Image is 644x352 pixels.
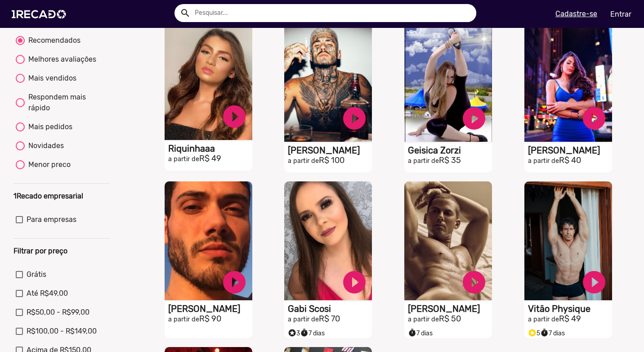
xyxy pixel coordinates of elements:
[288,156,372,166] h2: R$ 100
[408,156,492,166] h2: R$ 35
[25,54,96,65] div: Melhores avaliações
[284,181,372,300] video: S1RECADO vídeos dedicados para fãs e empresas
[408,145,492,156] h1: Geisica Zorzi
[408,303,492,314] h1: [PERSON_NAME]
[604,6,637,22] a: Entrar
[27,214,76,225] span: Para empresas
[168,155,199,163] small: a partir de
[27,307,89,318] span: R$50,00 - R$99,00
[27,269,46,280] span: Grátis
[13,192,83,200] b: 1Recado empresarial
[528,303,612,314] h1: Vitão Physique
[168,154,252,164] h2: R$ 49
[288,329,300,337] span: 3
[528,157,559,165] small: a partir de
[528,329,540,337] span: 5
[180,8,191,18] mat-icon: Example home icon
[284,23,372,142] video: S1RECADO vídeos dedicados para fãs e empresas
[528,329,537,337] small: stars
[13,247,67,255] b: Filtrar por preço
[540,329,565,337] span: 7 dias
[25,35,80,46] div: Recomendados
[288,314,372,324] h2: R$ 70
[27,288,68,299] span: Até R$49,00
[221,269,248,296] a: play_circle_filled
[168,303,252,314] h1: [PERSON_NAME]
[581,269,608,296] a: play_circle_filled
[300,326,309,337] i: timer
[25,73,76,84] div: Mais vendidos
[408,329,433,337] span: 7 dias
[168,143,252,154] h1: Riquinhaaa
[27,326,97,337] span: R$100,00 - R$149,00
[288,329,296,337] small: stars
[408,329,416,337] small: timer
[165,181,252,300] video: S1RECADO vídeos dedicados para fãs e empresas
[408,314,492,324] h2: R$ 50
[461,105,487,132] a: play_circle_filled
[524,181,612,300] video: S1RECADO vídeos dedicados para fãs e empresas
[300,329,309,337] small: timer
[25,140,64,151] div: Novidades
[528,156,612,166] h2: R$ 40
[461,269,487,296] a: play_circle_filled
[288,303,372,314] h1: Gabi Scosi
[408,157,439,165] small: a partir de
[528,145,612,156] h1: [PERSON_NAME]
[404,23,492,142] video: S1RECADO vídeos dedicados para fãs e empresas
[188,4,476,22] input: Pesquisar...
[404,181,492,300] video: S1RECADO vídeos dedicados para fãs e empresas
[555,9,597,18] u: Cadastre-se
[540,326,549,337] i: timer
[25,159,71,170] div: Menor preco
[408,326,416,337] i: timer
[288,157,319,165] small: a partir de
[300,329,325,337] span: 7 dias
[341,105,368,132] a: play_circle_filled
[25,122,72,132] div: Mais pedidos
[168,316,199,323] small: a partir de
[221,103,248,130] a: play_circle_filled
[288,326,296,337] i: Selo super talento
[165,21,252,140] video: S1RECADO vídeos dedicados para fãs e empresas
[177,5,192,20] button: Example home icon
[528,316,559,323] small: a partir de
[528,326,537,337] i: Selo super talento
[288,316,319,323] small: a partir de
[581,105,608,132] a: play_circle_filled
[288,145,372,156] h1: [PERSON_NAME]
[341,269,368,296] a: play_circle_filled
[25,92,107,113] div: Respondem mais rápido
[528,314,612,324] h2: R$ 49
[168,314,252,324] h2: R$ 90
[540,329,549,337] small: timer
[408,316,439,323] small: a partir de
[524,23,612,142] video: S1RECADO vídeos dedicados para fãs e empresas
